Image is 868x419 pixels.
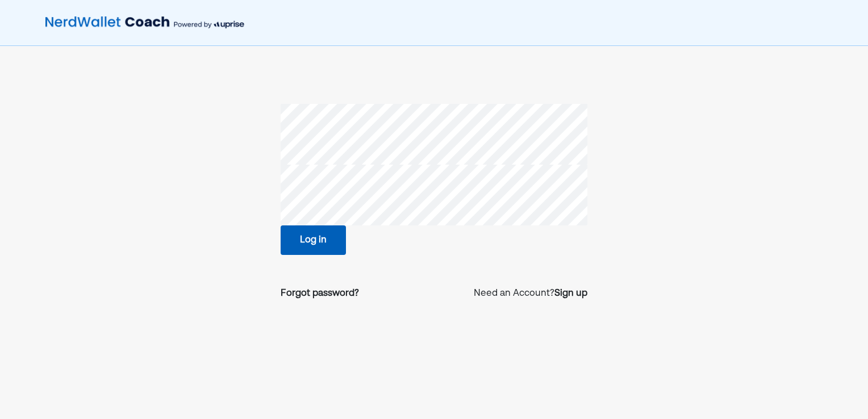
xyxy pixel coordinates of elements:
button: Log in [281,225,346,255]
a: Forgot password? [281,287,359,300]
p: Need an Account? [474,287,587,300]
a: Sign up [554,287,587,300]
